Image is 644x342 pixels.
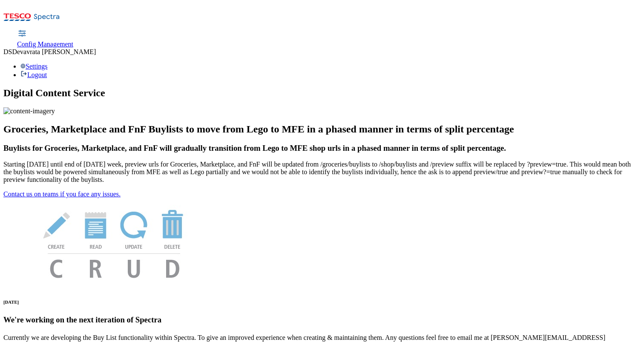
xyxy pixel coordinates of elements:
a: Settings [20,63,48,70]
img: News Image [3,198,225,287]
a: Contact us on teams if you face any issues. [3,190,121,198]
a: Config Management [17,30,73,48]
h6: [DATE] [3,299,641,305]
span: DS [3,48,12,55]
h3: Buylists for Groceries, Marketplace, and FnF will gradually transition from Lego to MFE shop urls... [3,144,641,153]
a: Logout [20,71,47,78]
img: content-imagery [3,107,55,115]
h3: We're working on the next iteration of Spectra [3,315,641,325]
p: Starting [DATE] until end of [DATE] week, preview urls for Groceries, Marketplace, and FnF will b... [3,161,641,184]
span: Config Management [17,40,73,48]
h1: Digital Content Service [3,87,641,99]
h2: Groceries, Marketplace and FnF Buylists to move from Lego to MFE in a phased manner in terms of s... [3,124,641,135]
span: Devavrata [PERSON_NAME] [12,48,96,55]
